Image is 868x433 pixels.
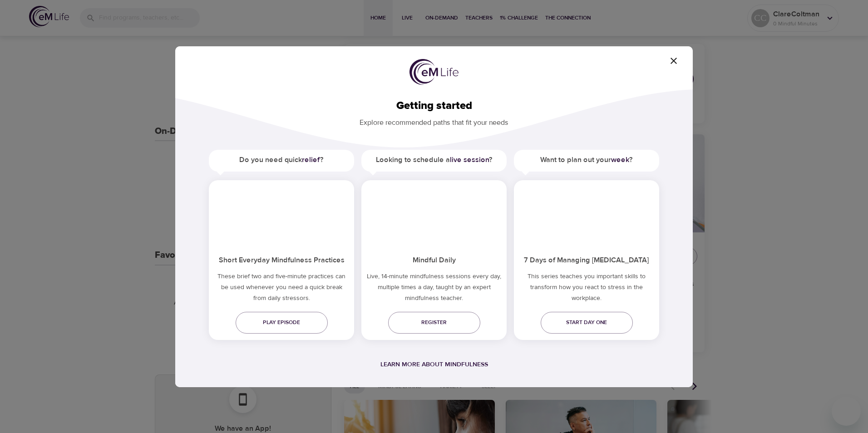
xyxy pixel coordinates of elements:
p: Explore recommended paths that fit your needs [190,112,678,128]
h5: 7 Days of Managing [MEDICAL_DATA] [514,248,659,271]
h5: Mindful Daily [361,248,507,271]
h5: Do you need quick ? [209,150,354,170]
img: ims [361,180,507,248]
p: This series teaches you important skills to transform how you react to stress in the workplace. [514,271,659,307]
a: Play episode [236,312,328,334]
span: Start day one [548,318,626,327]
a: Start day one [541,312,633,334]
h5: Short Everyday Mindfulness Practices [209,248,354,271]
h5: These brief two and five-minute practices can be used whenever you need a quick break from daily ... [209,271,354,307]
span: Register [395,318,473,327]
img: ims [209,180,354,248]
a: relief [302,155,320,164]
a: live session [450,155,489,164]
span: Play episode [243,318,321,327]
img: ims [514,180,659,248]
a: week [611,155,629,164]
a: Learn more about mindfulness [380,360,488,369]
h2: Getting started [190,99,678,113]
h5: Want to plan out your ? [514,150,659,170]
h5: Looking to schedule a ? [361,150,507,170]
p: Live, 14-minute mindfulness sessions every day, multiple times a day, taught by an expert mindful... [361,271,507,307]
a: Register [388,312,480,334]
img: logo [409,59,459,85]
